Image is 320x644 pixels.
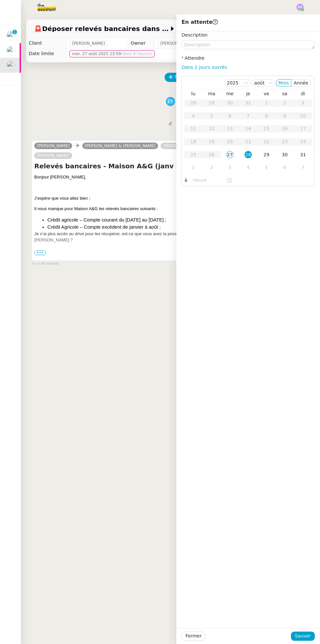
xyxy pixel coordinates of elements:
[276,91,294,97] th: sam.
[31,261,59,267] span: il y a 18 minutes
[26,49,67,59] td: Date limite
[239,161,257,174] td: 04/09/2025
[245,151,252,158] div: 28
[226,164,233,171] div: 3
[294,148,312,161] td: 31/08/2025
[12,30,17,34] nz-badge-sup: 1
[281,164,288,171] div: 6
[263,164,270,171] div: 5
[174,73,188,81] span: Tâche
[34,251,46,255] span: •••
[184,176,187,184] span: à
[202,91,221,97] th: mar.
[294,91,312,97] th: dim.
[182,55,204,61] label: Attendre
[184,91,202,97] th: lun.
[202,161,221,174] td: 02/09/2025
[34,25,42,33] span: 🚨
[257,91,276,97] th: ven.
[193,176,227,184] input: Heure
[185,632,201,640] span: Fermer
[294,80,308,85] span: Année
[295,632,311,640] span: Sauver
[72,40,105,47] span: [PERSON_NAME]
[276,148,294,161] td: 30/08/2025
[299,151,307,158] div: 31
[221,91,239,97] th: mer.
[296,4,304,11] img: svg
[13,30,16,36] p: 1
[276,161,294,174] td: 06/09/2025
[245,164,252,171] div: 4
[182,19,218,25] span: En attente
[34,153,72,159] a: [PERSON_NAME]
[239,91,257,97] th: jeu.
[279,80,289,85] span: Mois
[47,223,251,231] li: Crédit Agricole – Compte excédent de janvier à août ;
[182,632,205,641] button: Fermer
[294,161,312,174] td: 07/09/2025
[7,31,16,40] img: users%2FfjlNmCTkLiVoA3HQjY3GA5JXGxb2%2Favatar%2Fstarofservice_97480retdsc0392.png
[34,161,251,171] h4: Relevés bancaires - Maison A&G (janv à août)
[47,216,251,223] li: Crédit agricole – Compte courant du [DATE] au [DATE] ;
[34,174,251,180] p: Bonjour [PERSON_NAME],
[7,61,16,70] img: users%2FfjlNmCTkLiVoA3HQjY3GA5JXGxb2%2Favatar%2Fstarofservice_97480retdsc0392.png
[208,164,215,171] div: 2
[263,151,270,158] div: 29
[34,195,251,202] p: J’espère que vous allez bien ;
[291,632,315,641] button: Sauver
[182,32,208,38] label: Description
[257,148,276,161] td: 29/08/2025
[182,65,227,70] a: Dans 2 jours ouvrés
[7,46,16,55] img: users%2F47wLulqoDhMx0TTMwUcsFP5V2A23%2Favatar%2Fnokpict-removebg-preview-removebg-preview.png
[226,151,233,158] div: 27
[221,148,239,161] td: 27/08/2025
[239,148,257,161] td: 28/08/2025
[184,161,202,174] td: 01/09/2025
[190,164,197,171] div: 1
[281,151,288,158] div: 30
[34,143,72,149] a: [PERSON_NAME]
[160,40,193,47] span: [PERSON_NAME]
[121,52,152,56] span: (dans 9 heures)
[82,143,158,149] a: [PERSON_NAME] & [PERSON_NAME]
[165,73,192,82] button: Tâche
[221,161,239,174] td: 03/09/2025
[299,164,307,171] div: 7
[128,38,155,49] td: Owner
[34,258,251,265] p: Merci d’avance,
[254,80,272,86] nz-select-item: août
[257,161,276,174] td: 05/09/2025
[26,38,67,49] td: Client
[34,25,169,32] span: Déposer relevés bancaires dans GED Pennylane
[34,231,251,243] p: Je n’ai plus accès au drive pour les récupérer, est-ce que vous avez la possibilité de les dépose...
[227,80,248,86] nz-select-item: 2025
[161,143,199,149] a: [PERSON_NAME]
[72,51,152,57] span: mer. 27 août 2025 23:59
[34,206,251,212] p: Il nous manque pour Maison A&G les relevés bancaires suivants :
